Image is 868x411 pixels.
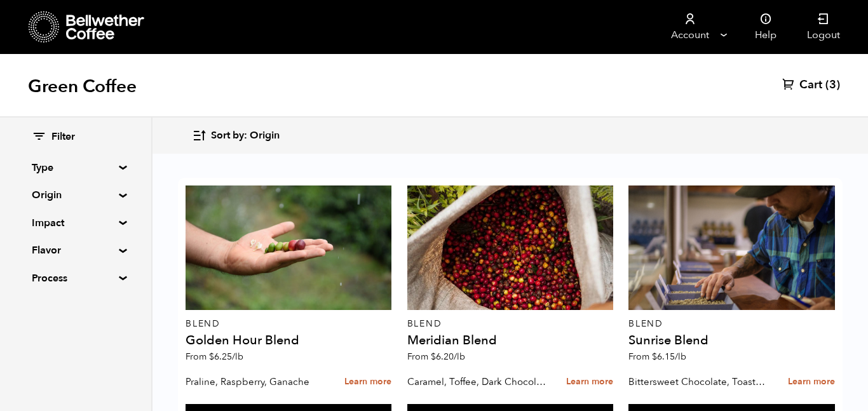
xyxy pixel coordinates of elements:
[186,334,391,347] h4: Golden Hour Blend
[344,368,391,396] a: Learn more
[799,77,822,93] span: Cart
[32,271,119,286] summary: Process
[192,121,280,151] button: Sort by: Origin
[566,368,613,396] a: Learn more
[186,351,243,363] span: From
[209,351,243,363] bdi: 6.25
[788,368,835,396] a: Learn more
[28,75,137,98] h1: Green Coffee
[628,372,768,391] p: Bittersweet Chocolate, Toasted Marshmallow, Candied Orange, Praline
[32,243,119,258] summary: Flavor
[186,372,325,391] p: Praline, Raspberry, Ganache
[407,320,613,328] p: Blend
[454,351,465,363] span: /lb
[51,130,75,144] span: Filter
[209,351,214,363] span: $
[32,160,119,175] summary: Type
[32,215,119,231] summary: Impact
[652,351,657,363] span: $
[675,351,686,363] span: /lb
[32,187,119,203] summary: Origin
[825,77,840,93] span: (3)
[628,351,686,363] span: From
[628,320,834,328] p: Blend
[652,351,686,363] bdi: 6.15
[232,351,243,363] span: /lb
[628,334,834,347] h4: Sunrise Blend
[431,351,436,363] span: $
[186,320,391,328] p: Blend
[407,372,547,391] p: Caramel, Toffee, Dark Chocolate
[407,351,465,363] span: From
[431,351,465,363] bdi: 6.20
[211,129,280,143] span: Sort by: Origin
[407,334,613,347] h4: Meridian Blend
[782,77,840,93] a: Cart (3)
